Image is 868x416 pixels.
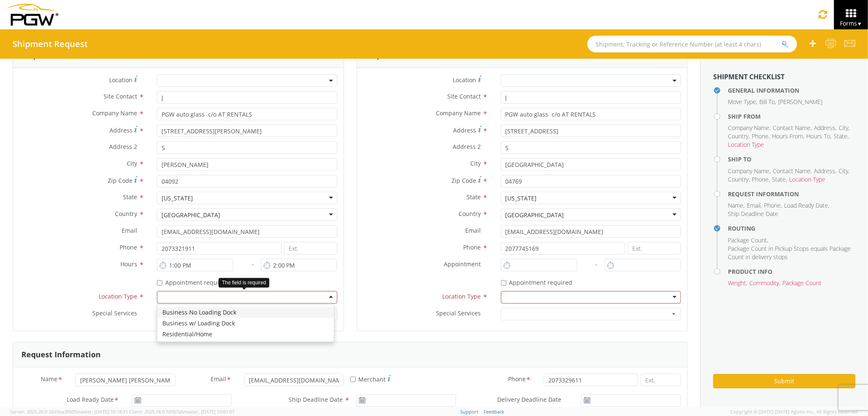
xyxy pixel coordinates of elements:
span: Hours To [806,132,830,140]
span: Move Type [728,98,756,106]
span: master, [DATE] 10:18:31 [77,408,128,415]
li: , [784,201,829,210]
li: , [773,167,812,175]
span: Email [747,201,761,209]
li: , [773,124,812,132]
span: [PERSON_NAME] [778,98,822,106]
a: Support [461,408,479,415]
div: Business w/ Loading Dock [157,318,334,329]
span: Appointment [444,260,481,268]
li: , [752,175,770,184]
button: Submit [713,374,855,388]
div: [GEOGRAPHIC_DATA] [506,211,564,219]
span: Location Type [443,292,481,300]
label: Appointment required [157,277,230,287]
span: Address [814,167,835,175]
span: - [595,260,597,268]
li: , [839,124,850,132]
h3: Request Information [21,351,101,359]
span: City [839,124,848,132]
span: Country [459,210,481,218]
span: State [772,175,786,183]
span: City [471,159,481,167]
li: , [834,132,849,140]
span: Ship Deadline Date [289,395,343,403]
span: State [834,132,847,140]
li: , [839,167,850,175]
span: Location [109,76,133,84]
span: Address [454,126,477,134]
span: City [127,159,137,167]
span: Bill To [759,98,775,106]
span: Commodity [749,279,779,287]
input: Appointment required [157,280,162,286]
div: Residential/Home [157,329,334,340]
li: , [728,279,747,287]
li: , [814,124,837,132]
span: Delivery Deadline Date [497,395,561,403]
span: - [252,260,254,268]
span: Location Type [789,175,825,183]
input: Appointment required [501,280,506,286]
span: Zip Code [452,177,477,185]
span: Location [453,76,477,84]
li: , [764,201,782,210]
span: Load Ready Date [784,201,828,209]
span: Site Contact [104,92,137,100]
span: Zip Code [108,177,133,185]
li: , [759,98,776,106]
span: Phone [120,243,137,251]
li: , [747,201,762,210]
span: Contact Name [773,124,811,132]
li: , [814,167,837,175]
h4: Product Info [728,268,855,275]
span: Country [728,175,748,183]
label: Merchant [350,374,391,384]
span: Location Type [728,140,764,148]
span: State [467,193,481,201]
span: Company Name [436,109,481,117]
span: Phone [464,243,481,251]
span: ▼ [857,20,862,27]
span: Contact Name [773,167,811,175]
h4: Routing [728,225,855,231]
strong: Shipment Checklist [713,72,785,81]
input: Ext. [284,242,337,255]
span: Package Count [782,279,821,287]
h3: Ship From Location [21,51,94,60]
li: , [728,132,750,140]
span: Site Contact [448,92,481,100]
span: Email [211,375,226,385]
span: Address [109,126,133,134]
span: Forms [840,19,862,27]
span: Country [115,210,137,218]
span: Special Services [436,309,481,317]
span: Phone [752,175,769,183]
span: Phone [508,375,526,385]
span: Weight [728,279,746,287]
span: master, [DATE] 10:01:07 [183,408,235,415]
h4: Ship From [728,113,855,120]
li: , [728,167,771,175]
span: Address [814,124,835,132]
li: , [752,132,770,140]
span: Name [41,375,57,385]
span: Copyright © [DATE]-[DATE] Agistix Inc., All Rights Reserved [730,408,858,415]
div: Business No Loading Dock [157,307,334,318]
li: , [728,236,768,244]
label: Appointment required [501,277,574,287]
div: The field is required [219,278,269,288]
span: Server: 2025.20.0-32d5ea39505 [10,408,128,415]
span: Hours From [772,132,803,140]
li: , [728,175,750,184]
span: Address 2 [109,143,137,151]
div: [GEOGRAPHIC_DATA] [162,211,220,219]
span: Name [728,201,743,209]
span: Location Type [99,292,137,300]
h3: Ship To Location [365,51,427,60]
span: Package Count [728,236,767,244]
input: Ext. [641,374,681,386]
li: , [749,279,780,287]
span: Client: 2025.18.0-fd567a5 [129,408,235,415]
h4: Shipment Request [13,39,88,49]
